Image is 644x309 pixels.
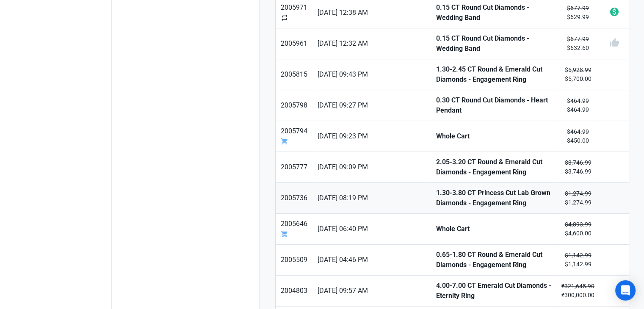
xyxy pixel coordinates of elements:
a: 2005509 [276,245,312,275]
s: $464.99 [567,128,589,135]
span: [DATE] 12:38 AM [318,8,426,18]
s: $677.99 [567,5,589,11]
span: [DATE] 09:27 PM [318,100,426,110]
span: [DATE] 06:40 PM [318,224,426,234]
a: [DATE] 09:09 PM [312,152,431,182]
a: 2005736 [276,183,312,213]
a: $677.99$632.60 [556,28,600,59]
span: [DATE] 09:23 PM [318,131,426,141]
span: [DATE] 04:46 PM [318,255,426,265]
a: [DATE] 06:40 PM [312,214,431,244]
a: 2.05-3.20 CT Round & Emerald Cut Diamonds - Engagement Ring [431,152,556,182]
a: $464.99$464.99 [556,90,600,121]
a: 1.30-3.80 CT Princess Cut Lab Grown Diamonds - Engagement Ring [431,183,556,213]
a: 1.30-2.45 CT Round & Emerald Cut Diamonds - Engagement Ring [431,59,556,90]
span: monetization_on [609,7,619,17]
s: ₹321,645.90 [561,283,594,290]
s: $1,142.99 [564,252,591,259]
span: [DATE] 12:32 AM [318,39,426,49]
a: $3,746.99$3,746.99 [556,152,600,182]
span: [DATE] 09:43 PM [318,69,426,80]
a: [DATE] 09:43 PM [312,59,431,90]
span: [DATE] 09:57 AM [318,286,426,296]
a: 2005961 [276,28,312,59]
strong: 0.15 CT Round Cut Diamonds - Wedding Band [436,33,551,54]
span: [DATE] 08:19 PM [318,193,426,203]
a: 0.15 CT Round Cut Diamonds - Wedding Band [431,28,556,59]
span: repeat [281,14,288,22]
strong: 4.00-7.00 CT Emerald Cut Diamonds - Eternity Ring [436,281,551,301]
a: [DATE] 09:23 PM [312,121,431,152]
strong: 2.05-3.20 CT Round & Emerald Cut Diamonds - Engagement Ring [436,157,551,177]
a: thumb_up [600,28,629,59]
strong: 1.30-3.80 CT Princess Cut Lab Grown Diamonds - Engagement Ring [436,188,551,208]
a: 2005798 [276,90,312,121]
s: $464.99 [567,97,589,104]
a: 2005794shopping_cart [276,121,312,152]
small: $450.00 [561,127,594,145]
a: [DATE] 09:57 AM [312,276,431,306]
div: Open Intercom Messenger [615,280,636,301]
a: Whole Cart [431,121,556,152]
span: shopping_cart [281,230,288,238]
small: $1,142.99 [561,251,594,269]
strong: 1.30-2.45 CT Round & Emerald Cut Diamonds - Engagement Ring [436,64,551,85]
small: $4,600.00 [561,220,594,238]
a: $4,893.99$4,600.00 [556,214,600,244]
small: $629.99 [561,4,594,22]
small: $464.99 [561,97,594,114]
a: 2004803 [276,276,312,306]
strong: Whole Cart [436,131,551,141]
strong: Whole Cart [436,224,551,234]
a: 0.65-1.80 CT Round & Emerald Cut Diamonds - Engagement Ring [431,245,556,275]
a: [DATE] 09:27 PM [312,90,431,121]
strong: 0.30 CT Round Cut Diamonds - Heart Pendant [436,95,551,116]
s: $1,274.99 [564,190,591,197]
a: $464.99$450.00 [556,121,600,152]
s: $3,746.99 [564,159,591,166]
a: [DATE] 12:32 AM [312,28,431,59]
a: Whole Cart [431,214,556,244]
a: $5,928.99$5,700.00 [556,59,600,90]
a: 2005815 [276,59,312,90]
small: ₹300,000.00 [561,282,594,300]
small: $632.60 [561,35,594,52]
s: $5,928.99 [564,66,591,73]
small: $3,746.99 [561,158,594,176]
a: 0.30 CT Round Cut Diamonds - Heart Pendant [431,90,556,121]
s: $677.99 [567,36,589,42]
strong: 0.15 CT Round Cut Diamonds - Wedding Band [436,3,551,23]
small: $1,274.99 [561,189,594,207]
s: $4,893.99 [564,221,591,228]
a: 2005777 [276,152,312,182]
span: shopping_cart [281,138,288,145]
a: ₹321,645.90₹300,000.00 [556,276,600,306]
strong: 0.65-1.80 CT Round & Emerald Cut Diamonds - Engagement Ring [436,250,551,270]
a: $1,142.99$1,142.99 [556,245,600,275]
a: 4.00-7.00 CT Emerald Cut Diamonds - Eternity Ring [431,276,556,306]
a: [DATE] 08:19 PM [312,183,431,213]
a: 2005646shopping_cart [276,214,312,244]
a: $1,274.99$1,274.99 [556,183,600,213]
span: [DATE] 09:09 PM [318,162,426,172]
small: $5,700.00 [561,66,594,83]
a: [DATE] 04:46 PM [312,245,431,275]
span: thumb_up [609,38,619,48]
